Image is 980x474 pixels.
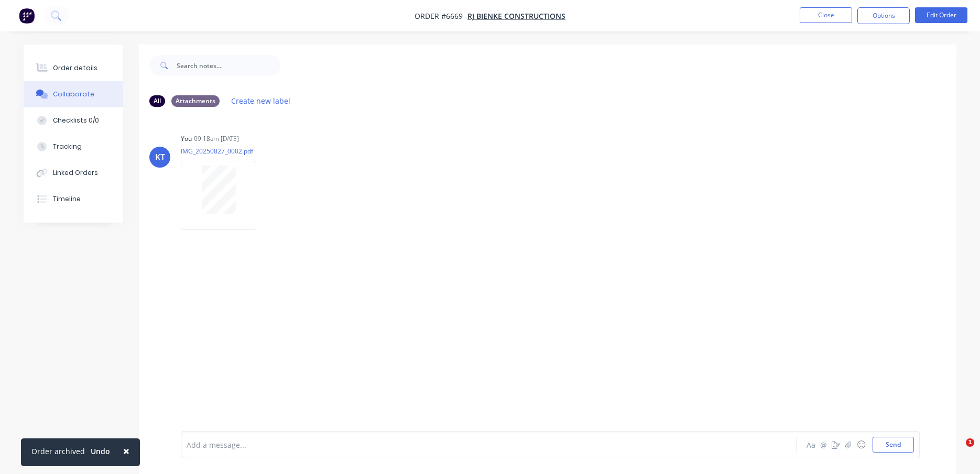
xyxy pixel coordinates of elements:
button: Checklists 0/0 [24,107,123,134]
button: Close [800,7,852,23]
button: ☺ [855,438,867,451]
div: Order details [53,63,97,73]
span: Order #6669 - [415,11,467,21]
a: RJ Bienke Constructions [467,11,565,21]
button: Tracking [24,134,123,160]
div: 09:18am [DATE] [194,134,239,144]
button: Create new label [226,94,296,108]
button: Order details [24,55,123,81]
div: Collaborate [53,90,94,99]
button: Undo [85,444,116,459]
input: Search notes... [177,55,280,76]
span: 1 [966,438,974,447]
button: Aa [804,438,817,451]
span: × [123,444,129,458]
button: Linked Orders [24,160,123,186]
div: KT [155,151,165,163]
button: Options [857,7,910,24]
button: Collaborate [24,81,123,107]
div: You [181,134,192,144]
div: Order archived [31,446,85,457]
img: Factory [19,8,35,24]
div: Attachments [171,95,220,107]
p: IMG_20250827_0002.pdf [181,147,267,156]
div: All [149,95,165,107]
div: Linked Orders [53,168,98,178]
div: Tracking [53,142,82,151]
button: Send [873,437,914,453]
button: Timeline [24,186,123,212]
iframe: Intercom live chat [944,438,970,464]
button: Edit Order [915,7,967,23]
button: Close [113,438,140,464]
button: @ [817,438,830,451]
div: Checklists 0/0 [53,116,99,125]
div: Timeline [53,194,81,204]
